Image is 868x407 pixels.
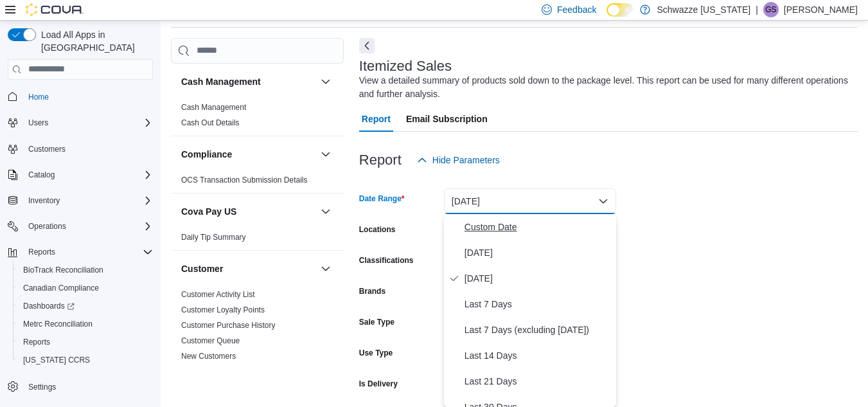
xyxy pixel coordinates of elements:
[28,118,48,128] span: Users
[3,87,158,106] button: Home
[181,176,308,185] a: OCS Transaction Submission Details
[23,265,103,275] span: BioTrack Reconciliation
[444,214,616,407] div: Select listbox
[18,280,104,296] a: Canadian Compliance
[23,219,71,234] button: Operations
[557,3,596,16] span: Feedback
[318,74,333,89] button: Cash Management
[28,221,66,231] span: Operations
[23,115,153,131] span: Users
[18,262,109,278] a: BioTrack Reconciliation
[318,261,333,276] button: Customer
[465,271,611,286] span: [DATE]
[3,114,158,132] button: Users
[18,352,153,368] span: Washington CCRS
[18,298,80,314] a: Dashboards
[181,262,223,275] h3: Customer
[18,262,153,278] span: BioTrack Reconciliation
[18,298,153,314] span: Dashboards
[607,3,633,17] input: Dark Mode
[28,382,56,392] span: Settings
[23,167,60,183] button: Catalog
[465,348,611,363] span: Last 14 Days
[23,355,90,365] span: [US_STATE] CCRS
[181,75,261,88] h3: Cash Management
[412,147,505,173] button: Hide Parameters
[181,148,315,161] button: Compliance
[181,305,265,314] a: Customer Loyalty Points
[359,348,393,358] label: Use Type
[359,255,414,266] label: Classifications
[181,103,246,112] a: Cash Management
[3,217,158,235] button: Operations
[181,233,246,242] a: Daily Tip Summary
[36,28,153,54] span: Load All Apps in [GEOGRAPHIC_DATA]
[359,38,375,53] button: Next
[359,59,452,74] h3: Itemized Sales
[181,321,276,330] a: Customer Purchase History
[318,204,333,219] button: Cova Pay US
[3,243,158,261] button: Reports
[28,144,66,154] span: Customers
[18,334,153,350] span: Reports
[359,379,398,389] label: Is Delivery
[171,287,344,369] div: Customer
[359,152,402,168] h3: Report
[23,337,50,347] span: Reports
[18,316,153,332] span: Metrc Reconciliation
[465,219,611,235] span: Custom Date
[23,244,60,260] button: Reports
[181,289,255,300] span: Customer Activity List
[18,334,55,350] a: Reports
[406,106,488,132] span: Email Subscription
[181,75,315,88] button: Cash Management
[756,2,758,17] p: |
[18,352,95,368] a: [US_STATE] CCRS
[28,92,49,102] span: Home
[465,374,611,389] span: Last 21 Days
[23,219,153,234] span: Operations
[23,319,93,329] span: Metrc Reconciliation
[362,106,391,132] span: Report
[13,315,158,333] button: Metrc Reconciliation
[13,333,158,351] button: Reports
[23,244,153,260] span: Reports
[13,297,158,315] a: Dashboards
[359,224,396,235] label: Locations
[23,193,65,208] button: Inventory
[181,205,315,218] button: Cova Pay US
[3,377,158,395] button: Settings
[181,205,236,218] h3: Cova Pay US
[3,192,158,210] button: Inventory
[318,147,333,162] button: Compliance
[181,148,232,161] h3: Compliance
[607,17,607,17] span: Dark Mode
[23,89,153,105] span: Home
[359,74,851,101] div: View a detailed summary of products sold down to the package level. This report can be used for m...
[465,322,611,338] span: Last 7 Days (excluding [DATE])
[18,280,153,296] span: Canadian Compliance
[13,261,158,279] button: BioTrack Reconciliation
[3,166,158,184] button: Catalog
[181,336,240,346] span: Customer Queue
[26,3,84,16] img: Cova
[28,170,55,180] span: Catalog
[18,316,98,332] a: Metrc Reconciliation
[13,351,158,369] button: [US_STATE] CCRS
[23,301,75,311] span: Dashboards
[23,141,71,157] a: Customers
[181,305,265,315] span: Customer Loyalty Points
[657,2,750,17] p: Schwazze [US_STATE]
[23,89,54,105] a: Home
[181,290,255,299] a: Customer Activity List
[181,175,308,185] span: OCS Transaction Submission Details
[23,283,99,293] span: Canadian Compliance
[28,247,55,257] span: Reports
[181,118,240,128] span: Cash Out Details
[23,379,61,395] a: Settings
[13,279,158,297] button: Canadian Compliance
[444,188,616,214] button: [DATE]
[23,167,153,183] span: Catalog
[359,194,405,204] label: Date Range
[181,351,236,361] span: New Customers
